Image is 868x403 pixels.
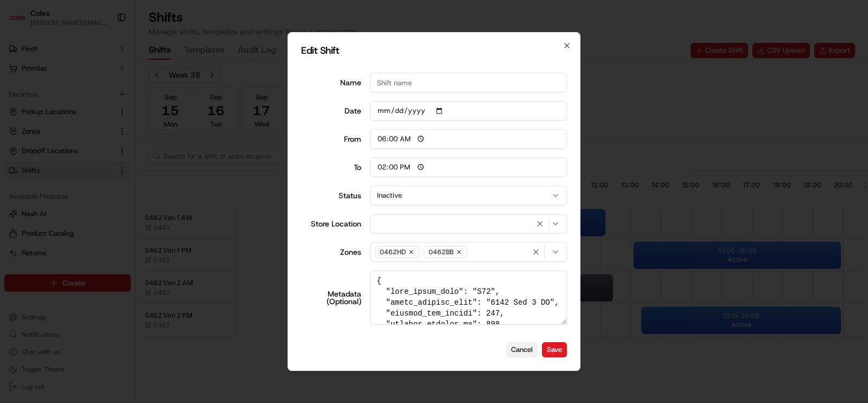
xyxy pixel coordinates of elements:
div: We're available if you need us! [37,115,137,123]
button: Cancel [506,342,538,357]
label: Store Location [301,220,361,228]
div: Start new chat [37,104,178,115]
span: Knowledge Base [22,158,83,168]
label: Status [301,192,361,199]
div: 📗 [11,159,20,167]
a: 📗Knowledge Base [7,153,87,173]
div: From [301,135,361,143]
a: 💻API Documentation [87,153,178,173]
img: Nash [11,11,33,33]
div: To [301,163,361,171]
button: Start new chat [184,107,197,120]
span: 0462HD [380,248,406,256]
input: Shift name [370,73,567,92]
button: Save [542,342,567,357]
span: API Documentation [103,158,174,168]
h2: Edit Shift [301,46,567,55]
span: Pylon [108,184,131,192]
div: 💻 [92,159,100,167]
label: Date [301,107,361,115]
img: 1736555255976-a54dd68f-1ca7-489b-9aae-adbdc363a1c4 [11,104,30,123]
span: 0462BB [429,248,454,256]
label: Name [301,79,361,86]
a: Powered byPylon [76,184,131,192]
button: 0462HD0462BB [370,242,567,262]
p: Welcome 👋 [11,43,197,61]
label: Zones [301,248,361,256]
label: Metadata (Optional) [301,290,361,305]
input: Got a question? Start typing here... [28,70,195,81]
